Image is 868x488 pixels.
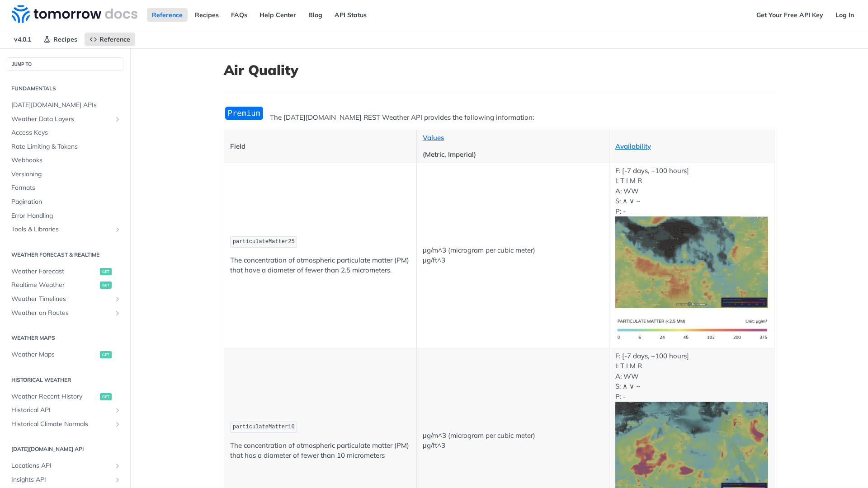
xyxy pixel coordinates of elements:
span: Weather Maps [11,350,98,359]
a: Log In [830,8,859,22]
a: Realtime Weatherget [7,278,123,292]
span: Formats [11,183,121,192]
p: μg/m^3 (microgram per cubic meter) μg/ft^3 [423,245,603,266]
a: Webhooks [7,154,123,167]
a: Reference [147,8,188,22]
span: Expand image [615,258,768,266]
p: (Metric, Imperial) [423,150,603,160]
p: μg/m^3 (microgram per cubic meter) μg/ft^3 [423,431,603,451]
button: JUMP TO [7,57,123,71]
a: Weather on RoutesShow subpages for Weather on Routes [7,306,123,320]
span: get [100,282,112,289]
a: Tools & LibrariesShow subpages for Tools & Libraries [7,223,123,236]
span: Historical Climate Normals [11,420,112,429]
code: particulateMatter25 [230,236,297,248]
span: Weather Data Layers [11,115,112,124]
button: Show subpages for Weather Data Layers [114,116,121,123]
button: Show subpages for Historical Climate Normals [114,421,121,428]
a: Historical APIShow subpages for Historical API [7,404,123,417]
button: Show subpages for Weather Timelines [114,296,121,303]
a: [DATE][DOMAIN_NAME] APIs [7,99,123,112]
a: Historical Climate NormalsShow subpages for Historical Climate Normals [7,418,123,431]
h2: Weather Maps [7,334,123,342]
p: F: [-7 days, +100 hours] I: T I M R A: WW S: ∧ ∨ ~ P: - [615,166,768,308]
button: Show subpages for Weather on Routes [114,310,121,317]
span: Webhooks [11,156,121,165]
span: Rate Limiting & Tokens [11,142,121,151]
button: Show subpages for Tools & Libraries [114,226,121,233]
a: Blog [303,8,327,22]
span: Locations API [11,461,112,470]
a: Formats [7,181,123,195]
button: Show subpages for Insights API [114,476,121,483]
h1: Air Quality [224,62,774,78]
span: v4.0.1 [9,33,36,46]
a: Reference [85,33,135,46]
h2: [DATE][DOMAIN_NAME] API [7,445,123,453]
img: Tomorrow.io Weather API Docs [12,5,137,23]
a: Weather Data LayersShow subpages for Weather Data Layers [7,113,123,126]
h2: Weather Forecast & realtime [7,251,123,259]
a: Recipes [190,8,224,22]
a: Versioning [7,168,123,181]
a: FAQs [226,8,252,22]
button: Show subpages for Historical API [114,407,121,414]
a: Insights APIShow subpages for Insights API [7,473,123,487]
p: The [DATE][DOMAIN_NAME] REST Weather API provides the following information: [224,113,774,123]
button: Show subpages for Locations API [114,462,121,469]
p: The concentration of atmospheric particulate matter (PM) that has a diameter of fewer than 10 mic... [230,441,410,461]
a: Weather Recent Historyget [7,390,123,404]
a: Help Center [255,8,301,22]
a: Locations APIShow subpages for Locations API [7,459,123,473]
img: pm25 [615,216,768,308]
span: Versioning [11,170,121,179]
a: Recipes [38,33,82,46]
p: Field [230,141,410,152]
span: Expand image [615,443,768,451]
a: Availability [615,142,651,150]
code: particulateMatter10 [230,422,297,433]
p: The concentration of atmospheric particulate matter (PM) that have a diameter of fewer than 2.5 m... [230,255,410,276]
a: Weather TimelinesShow subpages for Weather Timelines [7,292,123,306]
a: Get Your Free API Key [751,8,828,22]
span: [DATE][DOMAIN_NAME] APIs [11,101,121,110]
span: Weather Recent History [11,392,98,401]
span: Access Keys [11,128,121,137]
span: Insights API [11,475,112,484]
a: Access Keys [7,126,123,140]
a: Pagination [7,195,123,209]
span: Error Handling [11,211,121,221]
span: Tools & Libraries [11,225,112,234]
a: Rate Limiting & Tokens [7,140,123,154]
span: Expand image [615,325,768,333]
span: Recipes [53,35,77,43]
span: get [100,268,112,275]
span: Historical API [11,406,112,415]
span: Weather on Routes [11,309,112,318]
h2: Fundamentals [7,84,123,93]
a: Weather Mapsget [7,348,123,361]
a: Values [423,133,444,142]
span: Reference [99,35,130,43]
span: get [100,351,112,358]
span: Pagination [11,197,121,206]
span: Weather Timelines [11,295,112,304]
img: pm25 [615,315,768,345]
span: get [100,393,112,400]
h2: Historical Weather [7,376,123,384]
a: Weather Forecastget [7,265,123,278]
a: API Status [330,8,372,22]
span: Realtime Weather [11,281,98,290]
a: Error Handling [7,209,123,223]
span: Weather Forecast [11,267,98,276]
